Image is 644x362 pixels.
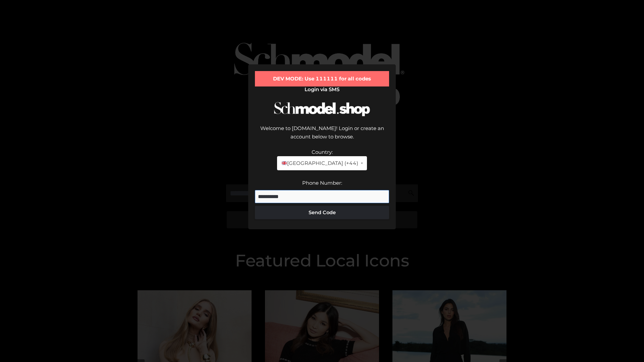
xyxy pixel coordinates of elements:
[272,96,372,122] img: Schmodel Logo
[312,149,333,155] label: Country:
[281,159,358,168] span: [GEOGRAPHIC_DATA] (+44)
[282,161,287,166] img: 🇬🇧
[302,180,342,186] label: Phone Number:
[255,86,389,93] h2: Login via SMS
[255,71,389,86] div: DEV MODE: Use 111111 for all codes
[255,206,389,219] button: Send Code
[255,124,389,148] div: Welcome to [DOMAIN_NAME]! Login or create an account below to browse.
